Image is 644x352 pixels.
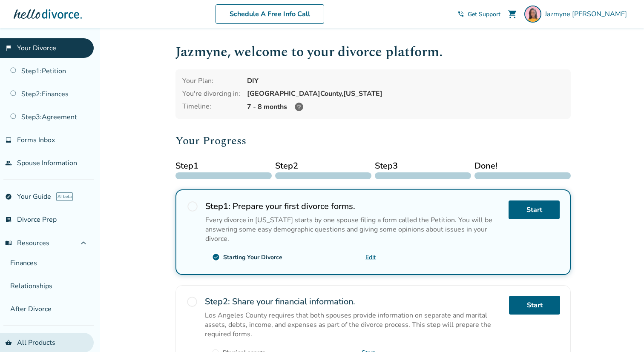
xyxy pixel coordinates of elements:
h1: Jazmyne , welcome to your divorce platform. [175,42,571,63]
h2: Your Progress [175,132,571,149]
span: list_alt_check [5,216,12,223]
a: Start [509,200,560,219]
h2: Prepare your first divorce forms. [205,200,502,212]
p: Every divorce in [US_STATE] starts by one spouse filing a form called the Petition. You will be a... [205,215,502,243]
img: Jazmyne Williams [524,6,541,23]
span: AI beta [56,192,73,201]
div: [GEOGRAPHIC_DATA] County, [US_STATE] [247,89,564,98]
span: menu_book [5,240,12,246]
span: people [5,160,12,166]
span: radio_button_unchecked [187,200,198,212]
span: phone_in_talk [457,11,464,17]
div: You're divorcing in: [182,89,240,98]
span: shopping_basket [5,339,12,346]
strong: Step 2 : [205,296,230,307]
span: expand_less [78,238,89,248]
span: explore [5,193,12,200]
div: Your Plan: [182,76,240,86]
div: Starting Your Divorce [223,253,282,261]
span: shopping_cart [507,9,517,19]
div: Timeline: [182,102,240,112]
a: phone_in_talkGet Support [457,10,500,18]
span: Step 1 [175,160,272,172]
span: Get Support [468,10,500,18]
strong: Step 1 : [205,200,230,212]
span: Step 3 [375,160,471,172]
span: radio_button_unchecked [186,296,198,308]
a: Start [509,296,560,315]
span: flag_2 [5,45,12,52]
a: Schedule A Free Info Call [216,4,324,24]
span: Jazmyne [PERSON_NAME] [545,9,630,19]
div: DIY [247,76,564,86]
span: Resources [5,238,49,248]
span: Step 2 [275,160,371,172]
span: Forms Inbox [17,135,55,145]
h2: Share your financial information. [205,296,502,307]
span: Done! [474,160,571,172]
span: check_circle [212,253,220,261]
a: Edit [365,253,376,261]
p: Los Angeles County requires that both spouses provide information on separate and marital assets,... [205,311,502,339]
span: inbox [5,137,12,143]
div: 7 - 8 months [247,102,564,112]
